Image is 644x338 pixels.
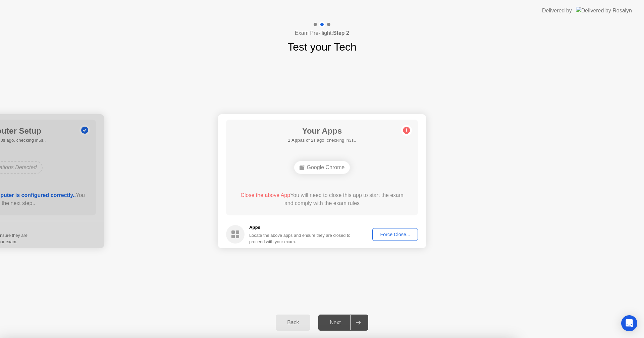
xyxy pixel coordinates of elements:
div: Delivered by [542,7,572,15]
div: Next [320,320,350,326]
h1: Your Apps [288,125,356,137]
div: Force Close... [375,232,416,237]
div: Open Intercom Messenger [621,315,637,331]
img: Delivered by Rosalyn [576,7,632,14]
div: Locate the above apps and ensure they are closed to proceed with your exam. [249,232,351,245]
h4: Exam Pre-flight: [295,29,349,37]
span: Close the above App [240,192,290,198]
h5: Apps [249,224,351,231]
b: 1 App [288,138,300,143]
b: Step 2 [333,30,349,36]
div: Google Chrome [294,161,350,174]
h5: as of 2s ago, checking in3s.. [288,137,356,144]
h1: Test your Tech [287,39,357,55]
div: Back [278,320,308,326]
div: You will need to close this app to start the exam and comply with the exam rules [236,191,409,207]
